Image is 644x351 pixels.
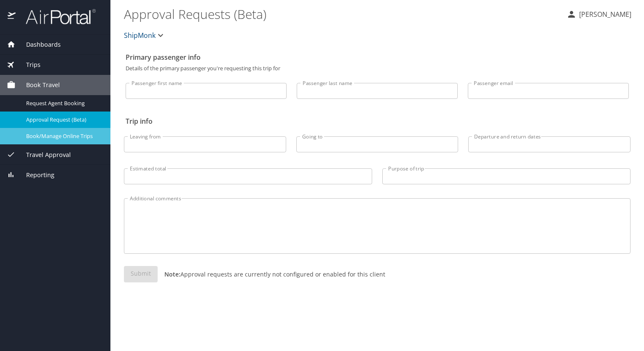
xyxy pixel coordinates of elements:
[16,60,40,69] span: Trips
[124,1,560,27] h1: Approval Requests (Beta)
[158,270,385,279] p: Approval requests are currently not configured or enabled for this client
[121,27,169,44] button: ShipMonk
[124,29,156,41] span: ShipMonk
[16,150,71,160] span: Travel Approval
[126,51,629,64] h2: Primary passenger info
[26,116,100,124] span: Approval Request (Beta)
[126,66,629,71] p: Details of the primary passenger you're requesting this trip for
[8,8,16,25] img: icon-airportal.png
[164,270,180,278] strong: Note:
[16,80,60,90] span: Book Travel
[16,8,96,25] img: airportal-logo.png
[126,114,629,128] h2: Trip info
[26,99,100,107] span: Request Agent Booking
[16,170,54,180] span: Reporting
[26,132,100,140] span: Book/Manage Online Trips
[563,7,635,22] button: [PERSON_NAME]
[16,40,61,49] span: Dashboards
[577,9,631,19] p: [PERSON_NAME]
